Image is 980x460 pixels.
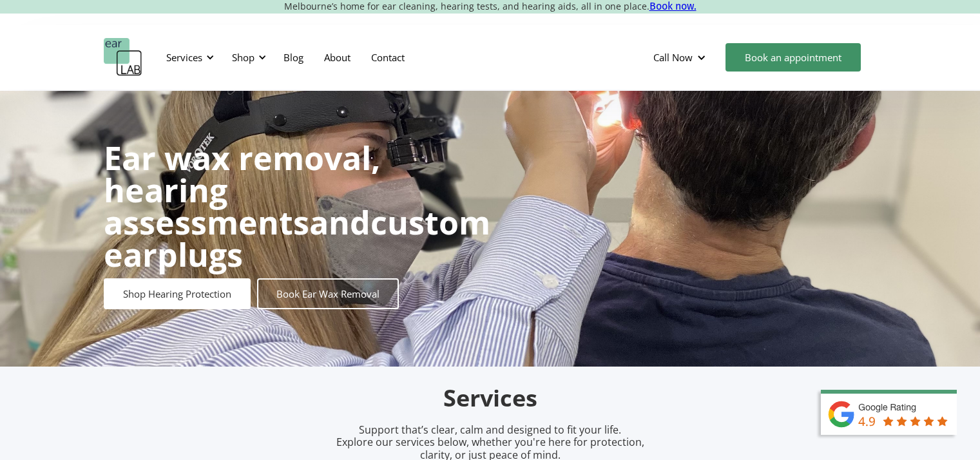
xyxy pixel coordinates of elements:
strong: custom earplugs [104,200,490,276]
strong: Ear wax removal, hearing assessments [104,136,380,244]
div: Shop [224,38,270,77]
h2: Services [187,383,793,414]
h1: and [104,142,490,271]
a: Blog [273,39,314,76]
div: Call Now [653,51,693,64]
a: home [104,38,142,77]
div: Services [166,51,202,64]
div: Shop [232,51,255,64]
a: Contact [361,39,415,76]
a: Shop Hearing Protection [104,278,251,309]
div: Services [159,38,218,77]
a: Book Ear Wax Removal [257,278,399,309]
a: About [314,39,361,76]
div: Call Now [643,38,719,77]
a: Book an appointment [725,43,861,72]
